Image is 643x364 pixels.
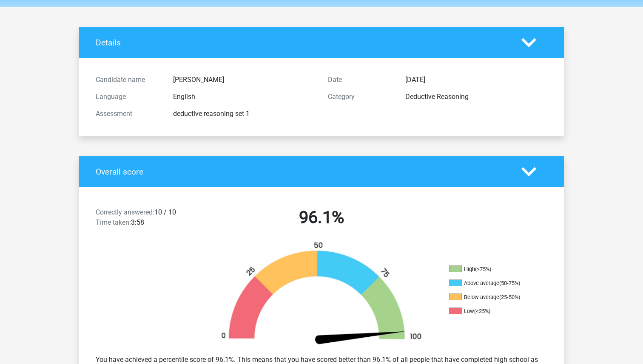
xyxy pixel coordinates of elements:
[89,109,167,119] div: Assessment
[89,75,167,85] div: Candidate name
[96,38,509,48] h4: Details
[167,109,321,119] div: deductive reasoning set 1
[399,92,554,102] div: Deductive Reasoning
[449,293,534,301] li: Below average
[449,279,534,287] li: Above average
[167,92,321,102] div: English
[89,207,205,231] div: 10 / 10 3:58
[475,266,491,272] div: (>75%)
[96,208,154,216] span: Correctly answered:
[474,308,490,314] div: (<25%)
[207,241,436,348] img: 96.83268ea44d82.png
[449,308,534,315] li: Low
[96,167,509,177] h4: Overall score
[499,294,520,300] div: (25-50%)
[499,280,520,286] div: (50-75%)
[89,92,167,102] div: Language
[167,75,321,85] div: [PERSON_NAME]
[321,92,399,102] div: Category
[212,207,431,228] h2: 96.1%
[96,218,131,226] span: Time taken:
[399,75,554,85] div: [DATE]
[449,265,534,273] li: High
[321,75,399,85] div: Date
